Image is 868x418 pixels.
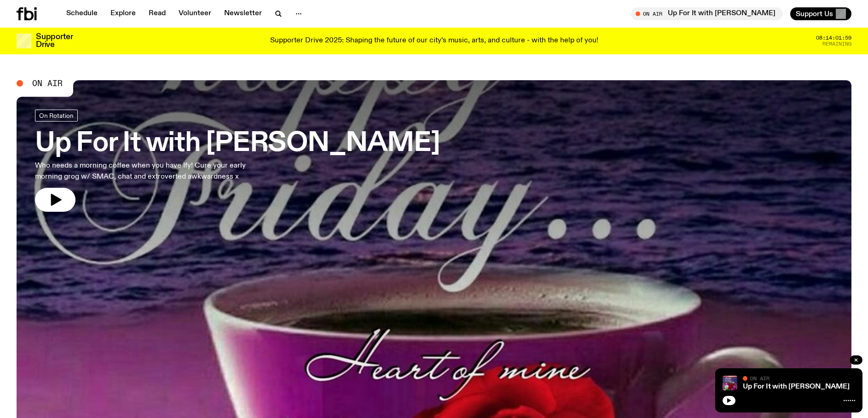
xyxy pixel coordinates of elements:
[743,383,850,390] a: Up For It with [PERSON_NAME]
[822,41,851,46] span: Remaining
[219,7,267,20] a: Newsletter
[173,7,217,20] a: Volunteer
[35,110,440,212] a: Up For It with [PERSON_NAME]Who needs a morning coffee when you have Ify! Cure your early morning...
[631,7,783,20] button: On AirUp For It with [PERSON_NAME]
[35,110,78,122] a: On Rotation
[143,7,171,20] a: Read
[32,79,63,87] span: On Air
[790,7,851,20] button: Support Us
[35,160,271,182] p: Who needs a morning coffee when you have Ify! Cure your early morning grog w/ SMAC, chat and extr...
[36,33,73,49] h3: Supporter Drive
[270,37,598,45] p: Supporter Drive 2025: Shaping the future of our city’s music, arts, and culture - with the help o...
[816,35,851,41] span: 08:14:01:59
[61,7,103,20] a: Schedule
[105,7,141,20] a: Explore
[796,10,833,18] span: Support Us
[35,131,440,157] h3: Up For It with [PERSON_NAME]
[750,375,770,381] span: On Air
[39,112,74,119] span: On Rotation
